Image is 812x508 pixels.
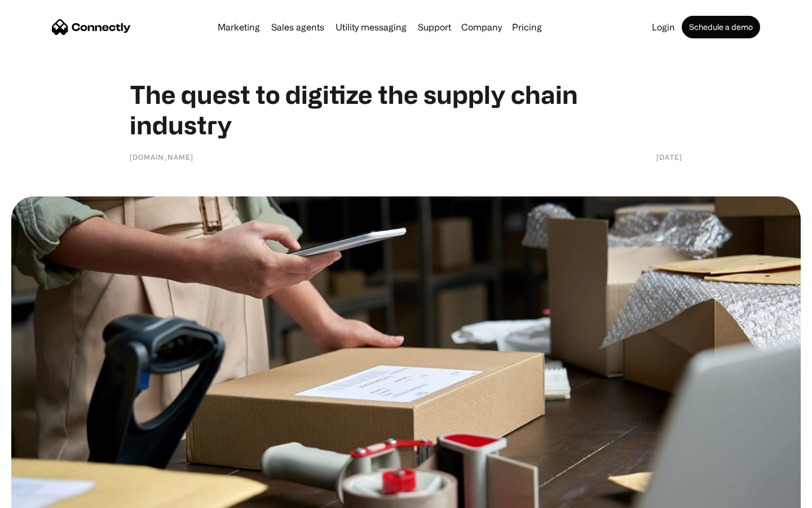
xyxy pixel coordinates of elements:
[682,16,760,38] a: Schedule a demo
[507,23,546,32] a: Pricing
[647,23,679,32] a: Login
[413,23,456,32] a: Support
[130,79,682,140] h1: The quest to digitize the supply chain industry
[461,19,502,35] div: Company
[656,151,682,163] div: [DATE]
[213,23,264,32] a: Marketing
[11,488,68,504] aside: Language selected: English
[130,151,193,163] div: [DOMAIN_NAME]
[23,488,68,504] ul: Language list
[267,23,329,32] a: Sales agents
[331,23,411,32] a: Utility messaging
